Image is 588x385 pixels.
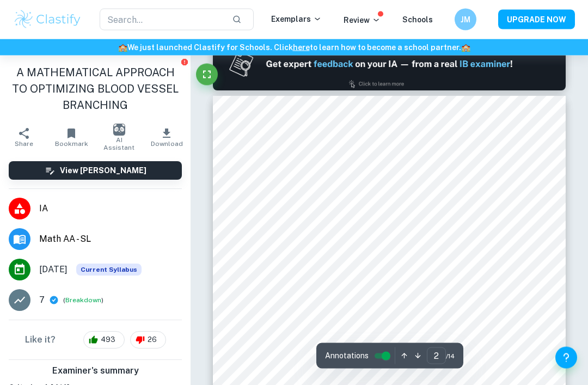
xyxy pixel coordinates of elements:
span: Bookmark [55,140,88,148]
div: 493 [83,331,125,349]
h6: JM [460,14,472,26]
span: ( ) [63,295,103,305]
button: View [PERSON_NAME] [9,161,182,180]
span: Current Syllabus [76,264,142,276]
p: Exemplars [271,13,322,25]
span: Annotations [325,350,369,362]
button: Help and Feedback [555,347,577,369]
button: Download [143,122,191,152]
span: / 14 [446,351,455,361]
button: Report issue [180,58,188,66]
a: here [293,43,310,52]
button: Breakdown [65,295,101,305]
input: Search... [100,9,224,30]
span: AI Assistant [102,136,137,151]
span: Math AA - SL [39,233,182,246]
h6: Examiner's summary [4,364,186,377]
h6: Like it? [25,333,56,346]
div: 26 [130,331,166,349]
img: AI Assistant [113,124,125,136]
span: Share [15,140,33,148]
p: 7 [39,294,45,307]
span: 26 [142,334,163,345]
h6: We just launched Clastify for Schools. Click to learn how to become a school partner. [2,41,586,53]
img: Ad [213,38,566,91]
button: Fullscreen [196,64,218,85]
p: Review [344,14,381,26]
button: JM [455,9,476,30]
span: 🏫 [118,43,127,52]
button: UPGRADE NOW [498,10,575,29]
span: [DATE] [39,263,68,276]
span: 493 [95,334,121,345]
img: Clastify logo [13,9,82,30]
button: AI Assistant [95,122,143,152]
h1: A MATHEMATICAL APPROACH TO OPTIMIZING BLOOD VESSEL BRANCHING [9,64,182,113]
h6: View [PERSON_NAME] [60,164,146,176]
div: This exemplar is based on the current syllabus. Feel free to refer to it for inspiration/ideas wh... [76,264,142,276]
span: IA [39,202,182,215]
span: Download [151,140,183,148]
span: 🏫 [461,43,470,52]
a: Schools [402,15,433,24]
button: Bookmark [48,122,96,152]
